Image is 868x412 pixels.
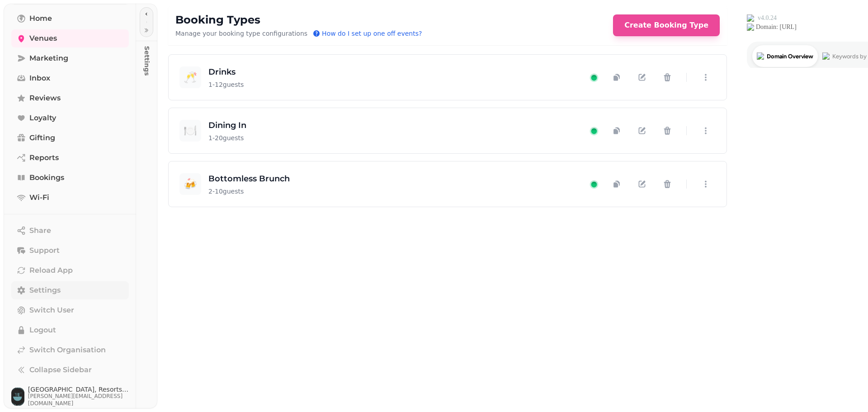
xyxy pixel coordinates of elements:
a: Bookings [11,169,129,187]
p: Settings [139,39,155,60]
span: Create Booking Type [624,22,708,29]
div: v 4.0.24 [25,14,44,22]
span: Reviews [29,93,61,104]
a: Venues [11,29,129,47]
a: Wi-Fi [11,189,129,207]
img: logo_orange.svg [14,14,22,22]
p: Manage your booking type configurations [175,29,307,38]
span: Share [29,225,51,236]
span: Loyalty [29,113,56,123]
button: Logout [11,321,129,339]
button: Share [11,222,129,240]
a: Settings [11,281,129,299]
a: Switch Organisation [11,341,129,359]
a: Reports [11,149,129,167]
span: [GEOGRAPHIC_DATA], Resorts World [28,386,129,393]
img: tab_keywords_by_traffic_grey.svg [90,52,97,60]
div: Keywords by Traffic [100,53,152,59]
a: Gifting [11,129,129,147]
span: Reports [29,152,59,163]
button: Support [11,242,129,260]
span: 1 - 12 guests [208,80,244,89]
span: Marketing [29,53,68,64]
a: Marketing [11,49,129,67]
span: Gifting [29,133,55,143]
span: 🥂 [184,70,197,85]
button: User avatar[GEOGRAPHIC_DATA], Resorts World[PERSON_NAME][EMAIL_ADDRESS][DOMAIN_NAME] [11,386,129,407]
span: Reload App [29,265,73,276]
a: Home [11,9,129,28]
h3: Dining In [208,119,246,132]
a: Inbox [11,69,129,87]
span: [PERSON_NAME][EMAIL_ADDRESS][DOMAIN_NAME] [28,393,129,407]
div: Domain: [URL] [24,24,64,31]
span: Collapse Sidebar [29,365,92,375]
button: Collapse Sidebar [11,361,129,379]
span: Support [29,245,60,256]
button: Reload App [11,261,129,279]
span: How do I set up one off events? [322,29,422,38]
button: Create Booking Type [613,14,720,36]
span: Switch User [29,305,74,316]
h3: Bottomless Brunch [208,172,290,185]
button: How do I set up one off events? [313,29,422,38]
img: tab_domain_overview_orange.svg [24,52,32,60]
img: User avatar [11,388,24,406]
h3: Drinks [208,66,244,78]
span: Switch Organisation [29,345,106,355]
button: Switch User [11,301,129,319]
img: website_grey.svg [14,24,22,31]
span: 1 - 20 guests [208,133,244,142]
span: Venues [29,33,57,44]
span: Inbox [29,73,50,84]
a: Reviews [11,89,129,107]
span: Home [29,13,52,24]
a: Loyalty [11,109,129,127]
span: 2 - 10 guests [208,187,244,196]
h1: Booking Types [175,13,422,27]
span: 🍽️ [184,123,197,138]
span: Wi-Fi [29,192,49,203]
span: Settings [29,285,61,296]
span: 🍻 [184,177,197,191]
div: Domain Overview [34,53,81,59]
span: Logout [29,325,56,336]
span: Bookings [29,172,64,183]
